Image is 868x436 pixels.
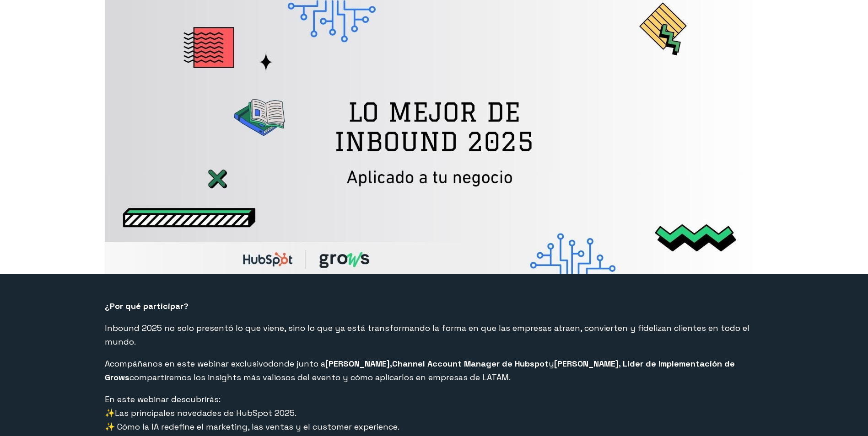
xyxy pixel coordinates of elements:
span: Channel Account Manager de Hubspot [392,358,549,369]
span: Las principales novedades de HubSpot 2025. [115,408,297,418]
span: ✨ Cómo la IA redefine el marketing, las ventas y el customer experience. [105,421,399,432]
span: En este webinar descubrirás: [105,394,221,404]
iframe: Chat Widget [822,392,868,436]
span: donde junto a y compartiremos los insights más valiosos del evento y cómo aplicarlos en empresas ... [105,358,735,383]
span: ¿Por qué participar? [105,301,189,311]
span: Inbound 2025 no solo presentó lo que viene, sino lo que ya está transformando la forma en que las... [105,323,749,347]
span: Acompáñanos en este webinar exclusivo [105,358,268,369]
strong: [PERSON_NAME], [325,358,392,369]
